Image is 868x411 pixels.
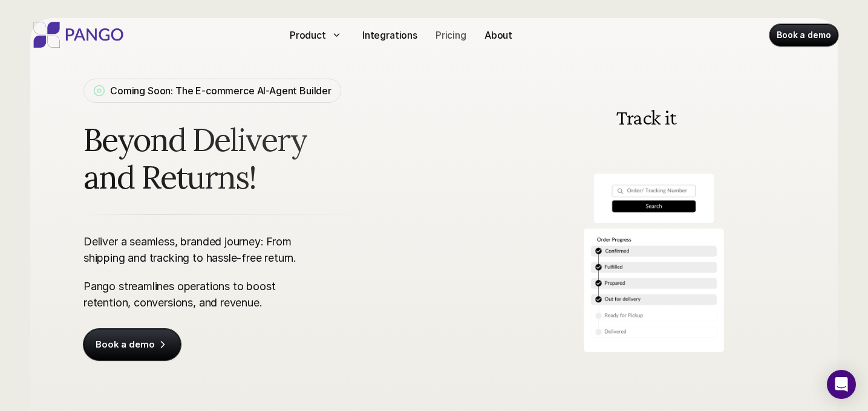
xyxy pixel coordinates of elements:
p: Pricing [436,28,466,42]
p: Book a demo [96,338,154,351]
a: Book a demo [769,24,838,46]
p: Integrations [362,28,417,42]
img: A branded tracking portal for e-commerce companies, search order ID to track the entire product j... [508,79,785,359]
a: About [480,25,517,45]
h3: Track it [532,106,761,128]
a: Book a demo [83,329,181,360]
a: Pricing [431,25,471,45]
p: About [485,28,512,42]
p: Coming Soon: The E-commerce AI-Agent Builder [110,83,331,98]
a: Integrations [357,25,422,45]
p: Pango streamlines operations to boost retention, conversions, and revenue. [83,278,307,311]
p: Deliver a seamless, branded journey: From shipping and tracking to hassle-free return. [83,233,307,266]
div: Open Intercom Messenger [827,370,856,399]
img: Next Arrow [755,210,773,228]
button: Previous [520,210,538,228]
button: Next [755,210,773,228]
img: Back Arrow [520,210,538,228]
span: Beyond Delivery and Returns! [83,121,456,196]
p: Product [290,28,326,42]
p: Book a demo [777,29,830,41]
